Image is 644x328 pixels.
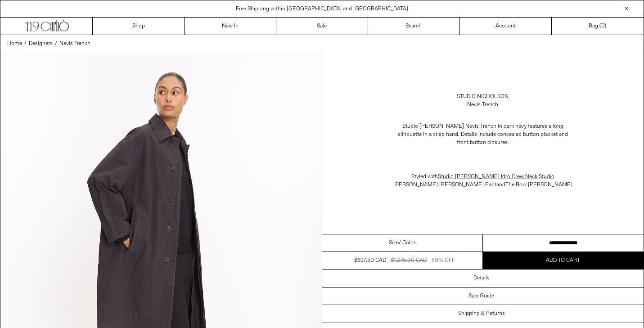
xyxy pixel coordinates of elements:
[391,256,427,265] div: $1,275.00 CAD
[473,275,490,281] h3: Details
[468,293,494,299] h3: Size Guide
[458,310,505,317] h3: Shipping & Returns
[55,40,57,48] span: /
[393,118,573,151] p: Studio [PERSON_NAME] Nevis Trench in dark navy features a long silhouette in a crisp hand. Detail...
[29,40,53,47] span: Designers
[546,257,580,264] span: Add to cart
[236,5,408,13] a: Free Shipping within [GEOGRAPHIC_DATA] and [GEOGRAPHIC_DATA]
[438,173,537,180] a: Studio [PERSON_NAME] Idro Crew Neck
[24,40,27,48] span: /
[399,239,415,247] span: / Color
[7,40,22,47] span: Home
[276,18,368,35] a: Sale
[505,181,572,189] a: The Row [PERSON_NAME]
[368,18,460,35] a: Search
[601,22,604,30] span: 0
[185,18,276,35] a: New In
[354,256,386,265] div: $637.50 CAD
[483,252,644,269] button: Add to cart
[552,18,644,35] a: Bag ()
[59,40,90,47] span: Nevis Trench
[467,101,498,109] div: Nevis Trench
[7,40,22,48] a: Home
[457,93,509,101] a: Studio Nicholson
[29,40,53,48] a: Designers
[393,173,572,189] span: Styled with , and
[601,22,606,30] span: )
[93,18,185,35] a: Shop
[432,256,455,265] div: 50% OFF
[460,18,552,35] a: Account
[59,40,90,48] a: Nevis Trench
[389,239,399,247] span: Size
